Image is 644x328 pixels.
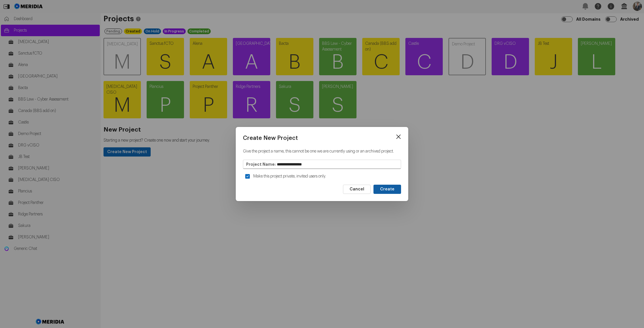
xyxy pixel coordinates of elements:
h2: Create New Project [243,134,401,142]
strong: Project Name: [246,161,276,167]
button: Create [373,185,401,194]
label: Make this project private, invited users only. [252,171,328,182]
button: Cancel [343,185,371,194]
p: Give the project a name, this cannot be one we are currently using or an archived project. [243,148,401,154]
